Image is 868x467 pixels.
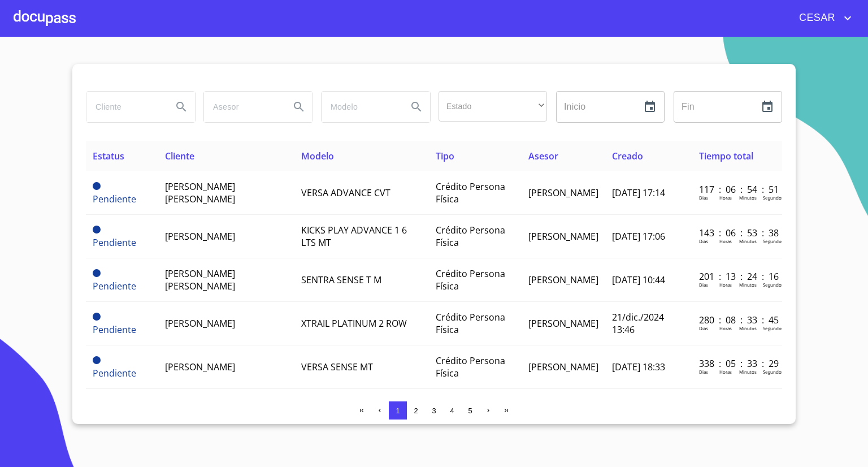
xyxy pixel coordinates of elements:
p: Minutos [739,369,757,375]
span: KICKS PLAY ADVANCE 1 6 LTS MT [301,224,407,249]
p: Horas [719,369,732,375]
p: Minutos [739,194,757,201]
span: Pendiente [93,236,136,249]
p: 280 : 08 : 33 : 45 [699,314,775,326]
span: [PERSON_NAME] [PERSON_NAME] [165,267,235,292]
p: Segundos [763,325,784,331]
span: [PERSON_NAME] [165,230,235,243]
span: Estatus [93,150,124,162]
p: Minutos [739,238,757,244]
span: Pendiente [93,313,101,321]
p: Dias [699,238,708,244]
p: Horas [719,238,732,244]
span: [PERSON_NAME] [PERSON_NAME] [165,180,235,205]
span: Crédito Persona Física [436,354,505,379]
input: search [204,92,281,122]
span: Crédito Persona Física [436,180,505,205]
span: [DATE] 17:06 [612,230,665,243]
span: [PERSON_NAME] [528,274,598,286]
p: Horas [719,282,732,288]
button: 1 [389,401,407,420]
input: search [322,92,398,122]
button: 2 [407,401,425,420]
span: VERSA ADVANCE CVT [301,187,390,199]
p: Segundos [763,194,784,201]
p: Segundos [763,238,784,244]
span: [PERSON_NAME] [165,317,235,330]
p: Segundos [763,369,784,375]
span: Pendiente [93,193,136,205]
span: Pendiente [93,226,101,233]
p: Minutos [739,282,757,288]
p: 338 : 05 : 33 : 29 [699,357,775,370]
span: Pendiente [93,367,136,379]
span: XTRAIL PLATINUM 2 ROW [301,317,407,330]
span: Crédito Persona Física [436,311,505,336]
p: 117 : 06 : 54 : 51 [699,183,775,196]
span: 5 [468,407,472,415]
span: [DATE] 18:33 [612,361,665,373]
span: CESAR [791,9,841,27]
p: Dias [699,282,708,288]
button: Search [168,93,195,120]
span: [DATE] 17:14 [612,187,665,199]
span: SENTRA SENSE T M [301,274,381,286]
p: Dias [699,194,708,201]
button: 5 [461,401,479,420]
span: [PERSON_NAME] [528,230,598,243]
span: [PERSON_NAME] [528,187,598,199]
button: account of current user [791,9,854,27]
span: Tipo [436,150,454,162]
span: [DATE] 10:44 [612,274,665,286]
p: Minutos [739,325,757,331]
span: Crédito Persona Física [436,267,505,292]
input: search [86,92,163,122]
span: Pendiente [93,182,101,190]
span: [PERSON_NAME] [528,317,598,330]
p: Dias [699,369,708,375]
button: Search [403,93,430,120]
span: Pendiente [93,356,101,364]
span: 21/dic./2024 13:46 [612,311,664,336]
p: Horas [719,194,732,201]
p: Horas [719,325,732,331]
span: [PERSON_NAME] [528,361,598,373]
span: Pendiente [93,280,136,292]
p: 201 : 13 : 24 : 16 [699,270,775,283]
span: Pendiente [93,323,136,336]
p: 143 : 06 : 53 : 38 [699,227,775,239]
span: Crédito Persona Física [436,224,505,249]
span: Cliente [165,150,194,162]
p: Segundos [763,282,784,288]
div: ​ [439,91,547,122]
span: 4 [450,407,454,415]
span: Asesor [528,150,558,162]
span: Pendiente [93,269,101,277]
button: Search [285,93,313,120]
span: 1 [396,407,400,415]
p: Dias [699,325,708,331]
span: Tiempo total [699,150,753,162]
span: Creado [612,150,643,162]
span: VERSA SENSE MT [301,361,373,373]
button: 3 [425,401,443,420]
span: [PERSON_NAME] [165,361,235,373]
span: Modelo [301,150,334,162]
span: 3 [432,407,436,415]
button: 4 [443,401,461,420]
span: 2 [414,407,418,415]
